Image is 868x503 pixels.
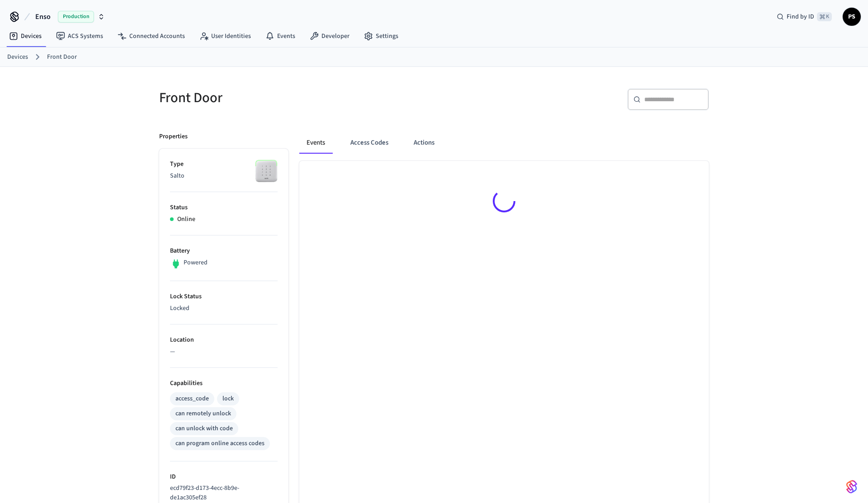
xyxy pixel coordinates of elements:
[170,292,278,301] p: Lock Status
[170,347,278,357] p: —
[255,160,278,182] img: salto_wallreader_pin
[58,11,94,23] span: Production
[258,28,302,44] a: Events
[184,258,208,268] p: Powered
[7,52,28,62] a: Devices
[35,11,51,22] span: Enso
[175,409,231,418] div: can remotely unlock
[170,472,278,482] p: ID
[170,160,278,169] p: Type
[170,171,278,181] p: Salto
[843,8,861,26] button: PS
[769,9,839,25] div: Find by ID⌘ K
[175,424,233,433] div: can unlock with code
[47,52,77,62] a: Front Door
[787,12,814,21] span: Find by ID
[170,203,278,212] p: Status
[170,379,278,388] p: Capabilities
[817,12,832,21] span: ⌘ K
[170,246,278,256] p: Battery
[2,28,49,44] a: Devices
[222,394,234,404] div: lock
[846,479,857,494] img: SeamLogoGradient.69752ec5.svg
[110,28,192,44] a: Connected Accounts
[844,9,860,25] span: PS
[175,394,209,404] div: access_code
[170,335,278,345] p: Location
[177,215,195,224] p: Online
[406,132,442,154] button: Actions
[302,28,357,44] a: Developer
[49,28,110,44] a: ACS Systems
[357,28,406,44] a: Settings
[175,439,264,448] div: can program online access codes
[170,304,278,313] p: Locked
[299,132,709,154] div: ant example
[159,132,188,141] p: Properties
[159,89,429,107] h5: Front Door
[299,132,332,154] button: Events
[192,28,258,44] a: User Identities
[343,132,396,154] button: Access Codes
[170,484,274,503] p: ecd79f23-d173-4ecc-8b9e-de1ac305ef28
